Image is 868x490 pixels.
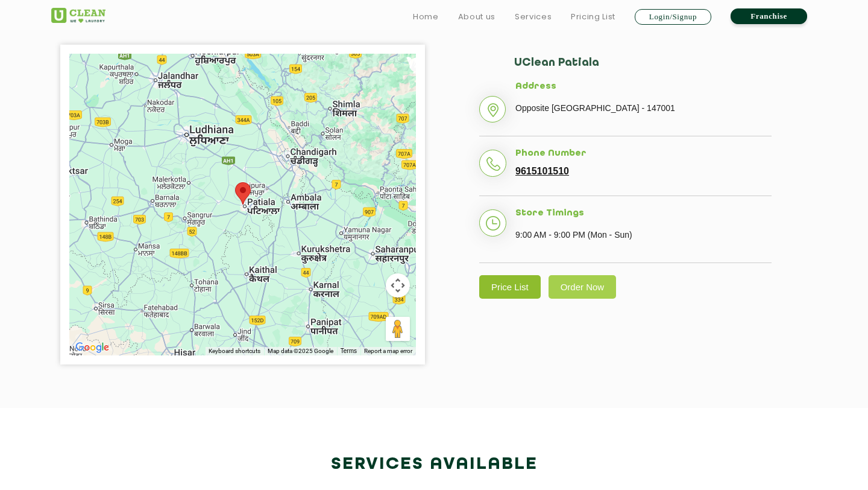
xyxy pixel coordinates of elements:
[515,81,772,92] h5: Address
[413,10,439,24] a: Home
[458,10,495,24] a: About us
[514,57,772,81] h2: UClean Patiala
[515,10,552,24] a: Services
[515,208,772,219] h5: Store Timings
[635,9,711,25] a: Login/Signup
[479,275,541,299] a: Price List
[72,340,112,355] img: Google
[51,450,817,479] h2: Services available
[386,273,410,297] button: Map camera controls
[571,10,615,24] a: Pricing List
[515,226,772,244] p: 9:00 AM - 9:00 PM (Mon - Sun)
[72,340,112,355] a: Open this area in Google Maps (opens a new window)
[731,8,807,24] a: Franchise
[515,148,772,159] h5: Phone Number
[515,99,772,117] p: Opposite [GEOGRAPHIC_DATA] - 147001
[341,347,357,355] a: Terms
[51,8,105,23] img: UClean Laundry and Dry Cleaning
[364,347,412,355] a: Report a map error
[268,348,333,354] span: Map data ©2025 Google
[549,275,617,299] a: Order Now
[515,166,569,177] a: 9615101510
[209,347,260,355] button: Keyboard shortcuts
[386,317,410,341] button: Drag Pegman onto the map to open Street View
